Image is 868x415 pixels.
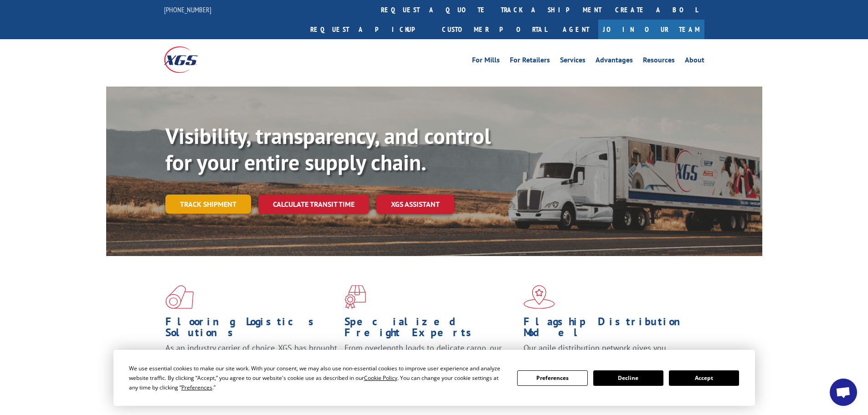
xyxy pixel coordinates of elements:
img: xgs-icon-flagship-distribution-model-red [524,285,555,309]
img: xgs-icon-total-supply-chain-intelligence-red [165,285,194,309]
span: As an industry carrier of choice, XGS has brought innovation and dedication to flooring logistics... [165,343,337,375]
b: Visibility, transparency, and control for your entire supply chain. [165,122,491,176]
a: Calculate transit time [258,195,369,214]
h1: Flooring Logistics Solutions [165,316,338,343]
a: Agent [554,20,598,39]
img: xgs-icon-focused-on-flooring-red [344,285,366,309]
div: We use essential cookies to make our site work. With your consent, we may also use non-essential ... [129,364,506,392]
a: Customer Portal [435,20,554,39]
a: For Mills [472,56,500,67]
a: Services [560,56,586,67]
h1: Flagship Distribution Model [524,316,696,343]
a: For Retailers [510,56,550,67]
h1: Specialized Freight Experts [344,316,517,343]
a: Advantages [596,56,633,67]
a: About [685,56,704,67]
div: Cookie Consent Prompt [113,350,755,406]
a: Track shipment [165,195,251,214]
span: Our agile distribution network gives you nationwide inventory management on demand. [524,343,691,364]
a: Request a pickup [303,20,435,39]
button: Preferences [517,370,587,386]
p: From overlength loads to delicate cargo, our experienced staff knows the best way to move your fr... [344,343,517,383]
button: Accept [669,370,739,386]
a: [PHONE_NUMBER] [164,5,211,14]
div: Open chat [830,379,857,406]
span: Cookie Policy [364,374,397,382]
a: XGS ASSISTANT [376,195,454,214]
a: Join Our Team [598,20,704,39]
span: Preferences [181,384,212,391]
button: Decline [593,370,663,386]
a: Resources [643,56,675,67]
